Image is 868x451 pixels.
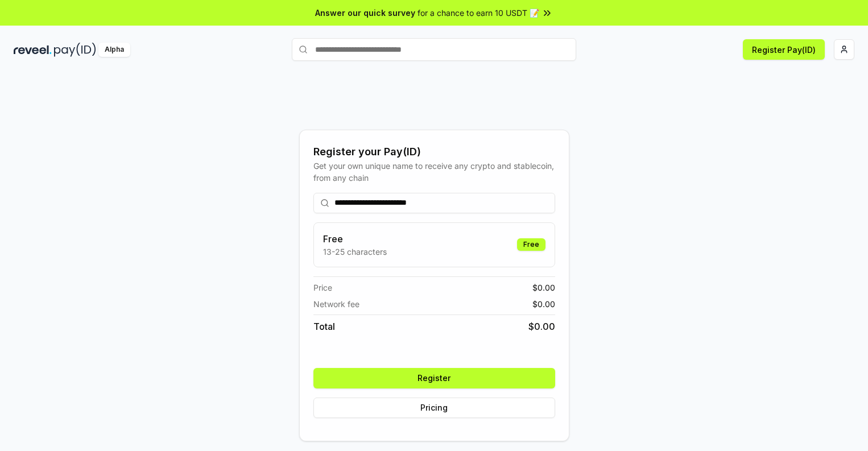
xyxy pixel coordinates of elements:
[323,246,387,258] p: 13-25 characters
[54,43,96,57] img: pay_id
[313,398,555,418] button: Pricing
[743,39,825,60] button: Register Pay(ID)
[323,232,387,246] h3: Free
[313,298,359,310] span: Network fee
[532,298,555,310] span: $ 0.00
[14,43,52,57] img: reveel_dark
[315,7,415,19] span: Answer our quick survey
[98,43,130,57] div: Alpha
[528,320,555,333] span: $ 0.00
[313,144,555,160] div: Register your Pay(ID)
[517,238,545,251] div: Free
[313,160,555,184] div: Get your own unique name to receive any crypto and stablecoin, from any chain
[418,7,539,19] span: for a chance to earn 10 USDT 📝
[532,282,555,293] span: $ 0.00
[313,320,335,333] span: Total
[313,368,555,388] button: Register
[313,282,332,293] span: Price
